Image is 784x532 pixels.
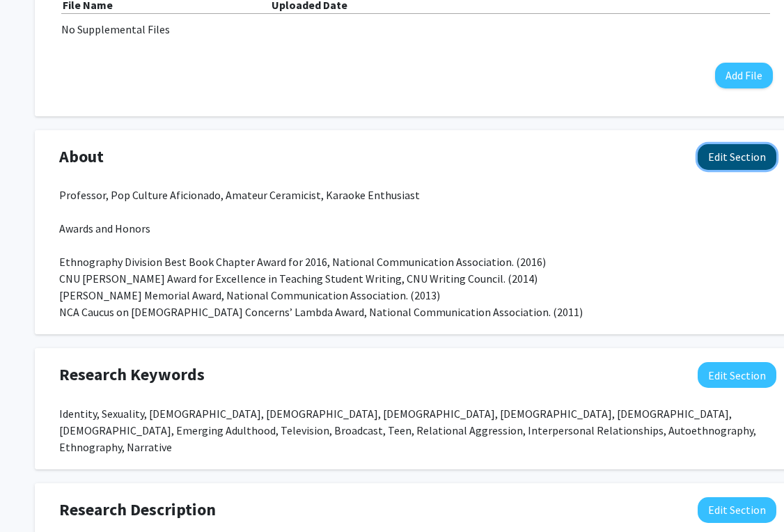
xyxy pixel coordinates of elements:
span: Research Keywords [59,362,205,387]
span: Research Description [59,497,216,522]
button: Edit About [698,144,776,170]
button: Add File [715,63,773,88]
div: No Supplemental Files [61,21,774,38]
div: Identity, Sexuality, [DEMOGRAPHIC_DATA], [DEMOGRAPHIC_DATA], [DEMOGRAPHIC_DATA], [DEMOGRAPHIC_DAT... [59,405,776,455]
iframe: Chat [10,469,59,522]
span: About [59,144,104,169]
button: Edit Research Description [698,497,776,523]
div: Professor, Pop Culture Aficionado, Amateur Ceramicist, Karaoke Enthusiast Awards and Honors Ethno... [59,187,776,320]
button: Edit Research Keywords [698,362,776,388]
